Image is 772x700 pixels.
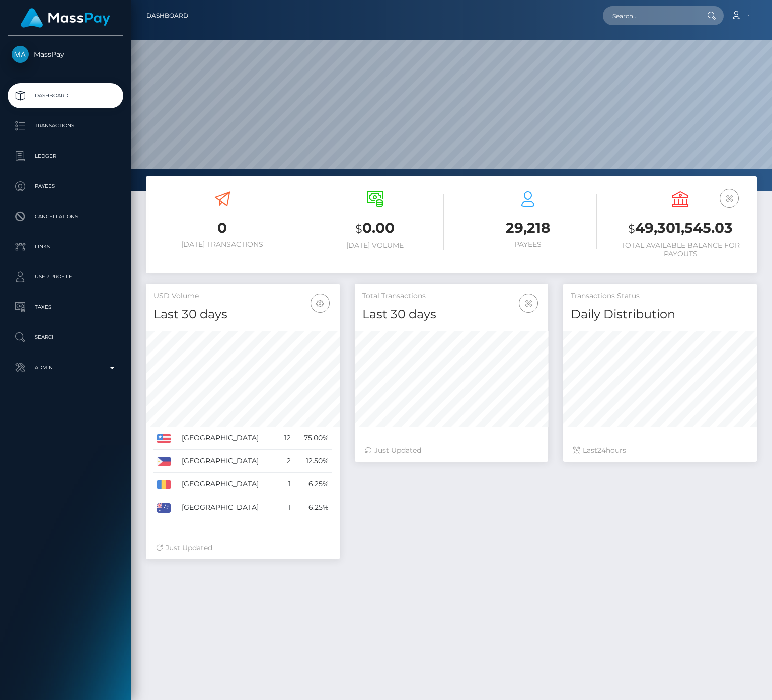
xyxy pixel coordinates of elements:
[612,241,750,258] h6: Total Available Balance for Payouts
[12,239,119,254] p: Links
[12,360,119,375] p: Admin
[571,291,749,301] h5: Transactions Status
[597,446,606,455] span: 24
[278,450,294,473] td: 2
[278,496,294,519] td: 1
[12,300,119,315] p: Taxes
[12,149,119,164] p: Ledger
[157,457,171,466] img: PH.png
[8,325,123,350] a: Search
[8,234,123,259] a: Links
[153,240,291,249] h6: [DATE] Transactions
[278,427,294,450] td: 12
[12,209,119,224] p: Cancellations
[362,306,541,323] h4: Last 30 days
[8,174,123,199] a: Payees
[8,50,123,59] span: MassPay
[612,218,750,239] h3: 49,301,545.03
[8,113,123,138] a: Transactions
[8,83,123,108] a: Dashboard
[153,218,291,238] h3: 0
[146,5,188,26] a: Dashboard
[459,218,597,238] h3: 29,218
[8,295,123,320] a: Taxes
[178,496,278,519] td: [GEOGRAPHIC_DATA]
[362,291,541,301] h5: Total Transactions
[8,355,123,380] a: Admin
[12,179,119,194] p: Payees
[8,264,123,290] a: User Profile
[294,496,332,519] td: 6.25%
[573,445,747,456] div: Last hours
[153,291,332,301] h5: USD Volume
[355,222,362,236] small: $
[628,222,635,236] small: $
[178,427,278,450] td: [GEOGRAPHIC_DATA]
[12,269,119,285] p: User Profile
[8,204,123,229] a: Cancellations
[12,118,119,133] p: Transactions
[12,88,119,103] p: Dashboard
[306,241,444,250] h6: [DATE] Volume
[571,306,749,323] h4: Daily Distribution
[306,218,444,239] h3: 0.00
[153,306,332,323] h4: Last 30 days
[12,46,29,63] img: MassPay
[178,473,278,496] td: [GEOGRAPHIC_DATA]
[459,240,597,249] h6: Payees
[157,480,171,489] img: RO.png
[365,445,538,456] div: Just Updated
[178,450,278,473] td: [GEOGRAPHIC_DATA]
[294,473,332,496] td: 6.25%
[12,330,119,345] p: Search
[294,450,332,473] td: 12.50%
[157,434,171,443] img: US.png
[294,427,332,450] td: 75.00%
[157,503,171,512] img: AU.png
[156,543,330,553] div: Just Updated
[21,8,110,28] img: MassPay Logo
[603,6,698,25] input: Search...
[278,473,294,496] td: 1
[8,144,123,169] a: Ledger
